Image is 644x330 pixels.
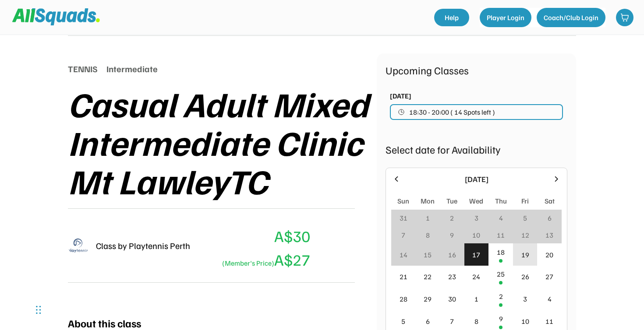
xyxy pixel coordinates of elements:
div: 30 [448,294,456,304]
div: 17 [472,249,480,260]
div: 3 [474,213,478,223]
div: 5 [523,213,527,223]
div: 6 [548,213,552,223]
font: (Member's Price) [222,259,274,267]
div: Wed [469,196,483,206]
div: 28 [400,294,407,304]
div: 2 [450,213,454,223]
div: 19 [521,249,529,260]
div: Intermediate [106,62,158,75]
div: Thu [495,196,507,206]
div: 21 [400,271,407,282]
div: 20 [545,249,553,260]
div: 5 [401,316,405,326]
div: 8 [474,316,478,326]
div: 24 [472,271,480,282]
div: A$30 [274,224,310,248]
div: 25 [497,269,505,279]
div: 10 [472,230,480,240]
div: 12 [521,230,529,240]
div: Sat [545,196,555,206]
div: 14 [400,249,407,260]
div: 31 [400,213,407,223]
div: Fri [521,196,529,206]
img: playtennis%20blue%20logo%201.png [68,235,89,256]
div: 10 [521,316,529,326]
div: [DATE] [390,91,411,101]
button: 18:30 - 20:00 ( 14 Spots left ) [390,104,563,120]
a: Help [434,9,469,26]
div: 22 [424,271,432,282]
div: A$27 [219,248,310,271]
div: 8 [426,230,430,240]
button: Player Login [480,8,531,27]
div: Tue [446,196,457,206]
div: 6 [426,316,430,326]
div: 7 [401,230,405,240]
div: 29 [424,294,432,304]
div: Select date for Availability [386,141,567,157]
div: Casual Adult Mixed Intermediate Clinic Mt LawleyTC [68,84,377,200]
div: 11 [497,230,505,240]
img: Squad%20Logo.svg [12,8,100,25]
div: 9 [450,230,454,240]
div: 23 [448,271,456,282]
div: 9 [499,313,503,324]
div: 15 [424,249,432,260]
div: 2 [499,291,503,302]
div: Upcoming Classes [386,62,567,78]
div: 4 [499,213,503,223]
button: Coach/Club Login [537,8,605,27]
div: TENNIS [68,62,98,75]
div: [DATE] [406,173,547,185]
span: 18:30 - 20:00 ( 14 Spots left ) [409,109,495,116]
div: 27 [545,271,553,282]
div: Class by Playtennis Perth [96,239,190,252]
div: 7 [450,316,454,326]
div: Sun [397,196,409,206]
div: 18 [497,247,505,257]
div: Mon [421,196,435,206]
div: 1 [426,213,430,223]
div: 3 [523,294,527,304]
div: 4 [548,294,552,304]
div: 1 [474,294,478,304]
div: 26 [521,271,529,282]
div: 13 [545,230,553,240]
div: 16 [448,249,456,260]
img: shopping-cart-01%20%281%29.svg [620,13,629,22]
div: 11 [545,316,553,326]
